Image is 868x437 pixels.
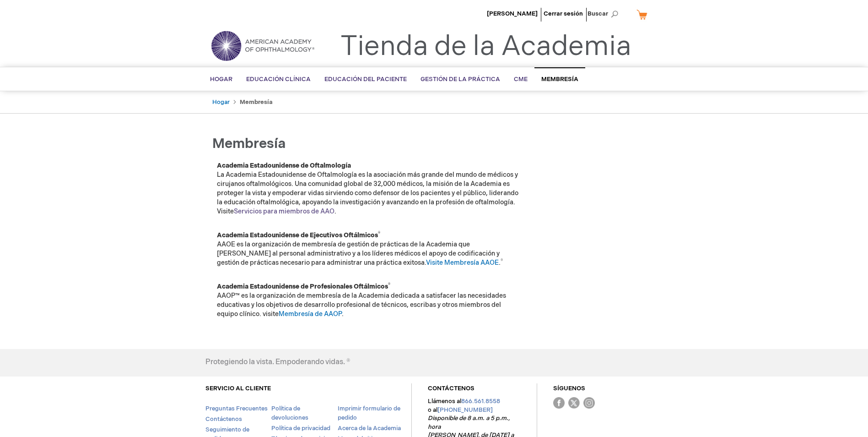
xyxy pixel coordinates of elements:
a: Tienda de la Academia [340,30,631,63]
a: Hogar [212,98,230,106]
a: Preguntas Frecuentes [205,405,268,412]
sup: ® [388,282,390,288]
font: Buscar [588,10,608,17]
span: Membresía [541,76,578,83]
span: Hogar [210,76,232,83]
sup: ® [501,258,503,264]
a: Imprimir formulario de pedido [338,405,400,421]
img: Twitter [568,397,580,409]
span: Educación del paciente [324,76,407,83]
img: Instagram [583,397,595,409]
a: Servicios para miembros de AAO [234,208,334,215]
font: Academia Estadounidense de Profesionales Oftálmicos [217,283,388,290]
a: Cerrar sesión [544,10,583,17]
a: [PERSON_NAME] [487,10,538,17]
a: CONTÁCTENOS [428,385,474,392]
span: Gestión de la práctica [421,76,500,83]
span: CME [514,76,528,83]
a: Contáctenos [205,415,242,423]
a: [PHONE_NUMBER] [437,406,493,414]
a: 866.561.8558 [461,398,500,405]
strong: Academia Estadounidense de Oftalmología [217,162,351,169]
a: SÍGUENOS [553,385,585,392]
h4: Protegiendo la vista. Empoderando vidas. ® [205,358,350,366]
sup: ® [378,231,380,236]
a: Visite Membresía AAOE [426,259,499,267]
a: Política de privacidad [271,425,330,432]
a: Política de devoluciones [271,405,308,421]
strong: Membresía [240,98,273,106]
span: Educación clínica [246,76,311,83]
font: AAOP™ es la organización de membresía de la Academia dedicada a satisfacer las necesidades educat... [217,292,506,318]
span: Membresía [212,136,286,152]
a: SERVICIO AL CLIENTE [205,385,271,392]
a: Membresía de AAOP [279,310,342,318]
a: Acerca de la Academia [338,425,401,432]
p: La Academia Estadounidense de Oftalmología es la asociación más grande del mundo de médicos y cir... [217,161,523,216]
img: Facebook [553,397,565,409]
font: AAOE es la organización de membresía de gestión de prácticas de la Academia que [PERSON_NAME] al ... [217,240,501,267]
font: Academia Estadounidense de Ejecutivos Oftálmicos [217,231,378,239]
